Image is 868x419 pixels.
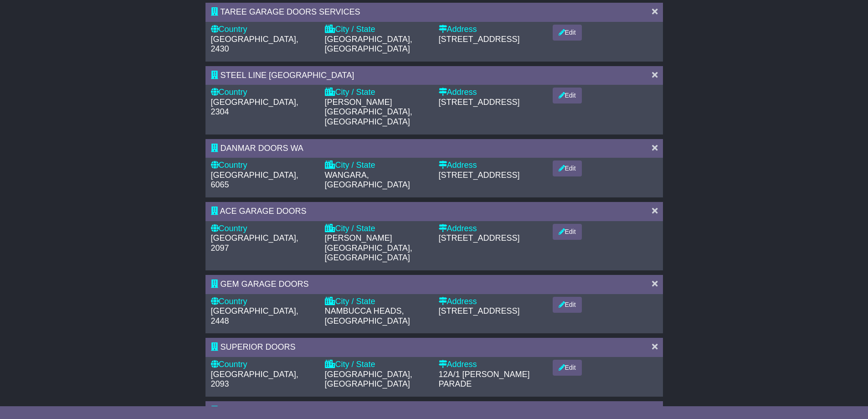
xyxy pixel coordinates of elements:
[553,25,582,41] button: Edit
[221,144,303,153] span: DANMAR DOORS WA
[211,160,316,171] div: Country
[439,35,520,44] span: [STREET_ADDRESS]
[220,207,307,216] span: ACE GARAGE DOORS
[325,306,410,326] span: NAMBUCCA HEADS, [GEOGRAPHIC_DATA]
[211,306,298,326] span: [GEOGRAPHIC_DATA], 2448
[439,171,520,180] span: [STREET_ADDRESS]
[325,370,412,389] span: [GEOGRAPHIC_DATA], [GEOGRAPHIC_DATA]
[211,171,298,190] span: [GEOGRAPHIC_DATA], 6065
[221,406,313,415] span: C & M GARAGE DOORS
[325,360,430,370] div: City / State
[211,297,316,307] div: Country
[439,88,544,98] div: Address
[211,370,298,389] span: [GEOGRAPHIC_DATA], 2093
[325,98,412,126] span: [PERSON_NAME][GEOGRAPHIC_DATA], [GEOGRAPHIC_DATA]
[439,360,544,370] div: Address
[221,342,296,352] span: SUPERIOR DOORS
[211,88,316,98] div: Country
[439,98,520,107] span: [STREET_ADDRESS]
[325,88,430,98] div: City / State
[325,171,410,190] span: WANGARA, [GEOGRAPHIC_DATA]
[553,360,582,376] button: Edit
[439,306,520,316] span: [STREET_ADDRESS]
[325,25,430,35] div: City / State
[439,25,544,35] div: Address
[211,233,298,253] span: [GEOGRAPHIC_DATA], 2097
[439,224,544,234] div: Address
[325,35,412,54] span: [GEOGRAPHIC_DATA], [GEOGRAPHIC_DATA]
[211,224,316,234] div: Country
[553,224,582,240] button: Edit
[439,233,520,243] span: [STREET_ADDRESS]
[325,233,412,262] span: [PERSON_NAME][GEOGRAPHIC_DATA], [GEOGRAPHIC_DATA]
[439,297,544,307] div: Address
[325,224,430,234] div: City / State
[221,71,354,80] span: STEEL LINE [GEOGRAPHIC_DATA]
[553,297,582,313] button: Edit
[553,160,582,176] button: Edit
[211,35,298,54] span: [GEOGRAPHIC_DATA], 2430
[439,160,544,171] div: Address
[221,279,309,289] span: GEM GARAGE DOORS
[325,160,430,171] div: City / State
[211,360,316,370] div: Country
[211,98,298,117] span: [GEOGRAPHIC_DATA], 2304
[211,25,316,35] div: Country
[325,297,430,307] div: City / State
[439,370,530,389] span: 12A/1 [PERSON_NAME] PARADE
[553,88,582,103] button: Edit
[220,7,360,16] span: TAREE GARAGE DOORS SERVICES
